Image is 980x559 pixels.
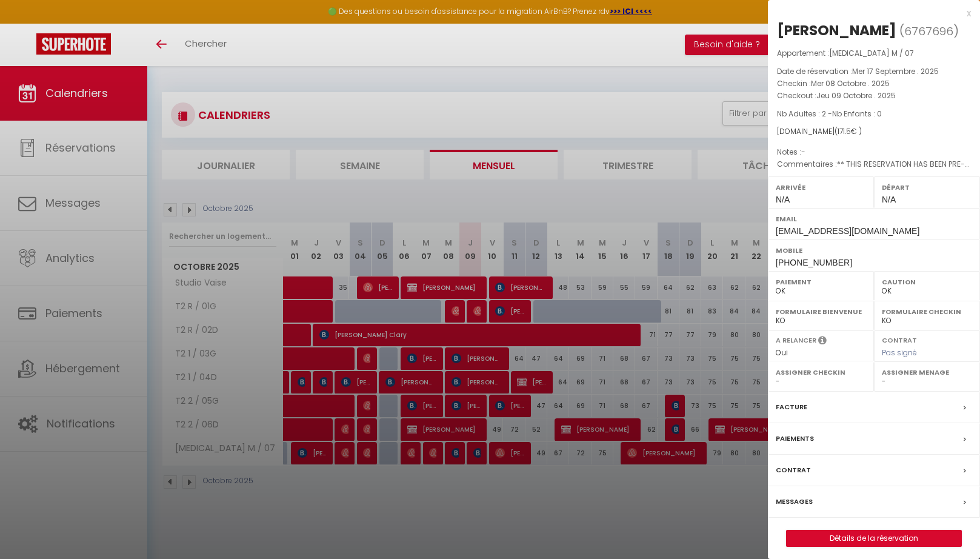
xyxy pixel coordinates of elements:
label: Formulaire Checkin [882,306,972,318]
span: Jeu 09 Octobre . 2025 [816,90,896,101]
label: Arrivée [776,181,866,193]
p: Checkout : [777,90,971,102]
span: ( € ) [835,126,862,136]
span: [PHONE_NUMBER] [776,258,852,267]
label: Contrat [776,464,811,477]
label: Départ [882,181,972,193]
p: Commentaires : [777,158,971,170]
span: N/A [882,195,896,204]
label: Paiement [776,276,866,288]
label: Messages [776,495,813,508]
i: Sélectionner OUI si vous souhaiter envoyer les séquences de messages post-checkout [818,335,827,349]
button: Détails de la réservation [786,530,962,547]
div: [DOMAIN_NAME] [777,126,971,138]
label: Contrat [882,335,917,343]
label: Assigner Menage [882,366,972,378]
span: Mer 08 Octobre . 2025 [811,78,890,89]
div: [PERSON_NAME] [777,21,896,40]
p: Notes : [777,146,971,158]
label: Assigner Checkin [776,366,866,378]
p: Date de réservation : [777,65,971,78]
span: - [801,147,805,157]
label: Formulaire Bienvenue [776,306,866,318]
div: x [768,6,971,21]
span: Nb Adultes : 2 - [777,109,882,119]
label: Paiements [776,432,814,445]
label: A relancer [776,335,816,346]
span: Mer 17 Septembre . 2025 [852,66,939,76]
label: Facture [776,401,807,413]
a: Détails de la réservation [787,531,961,546]
span: [MEDICAL_DATA] M / 07 [829,48,914,58]
span: ( ) [899,22,959,39]
label: Caution [882,276,972,288]
p: Appartement : [777,47,971,59]
span: N/A [776,195,790,204]
p: Checkin : [777,78,971,90]
span: Pas signé [882,347,917,358]
label: Mobile [776,244,972,256]
span: 6767696 [904,24,953,39]
label: Email [776,213,972,225]
span: Nb Enfants : 0 [832,109,882,119]
span: 171.5 [838,126,851,136]
span: [EMAIL_ADDRESS][DOMAIN_NAME] [776,226,919,236]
